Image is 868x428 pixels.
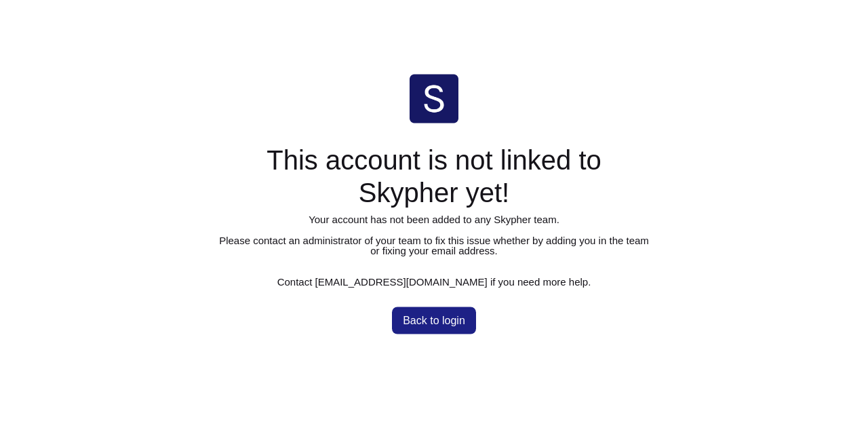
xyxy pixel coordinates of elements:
[217,143,651,208] h1: This account is not linked to Skypher yet!
[392,307,476,334] button: Back to login
[410,74,458,123] img: skypher
[217,235,651,255] p: Please contact an administrator of your team to fix this issue whether by adding you in the team ...
[403,315,465,326] span: Back to login
[217,276,651,286] p: Contact [EMAIL_ADDRESS][DOMAIN_NAME] if you need more help.
[217,214,651,224] p: Your account has not been added to any Skypher team.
